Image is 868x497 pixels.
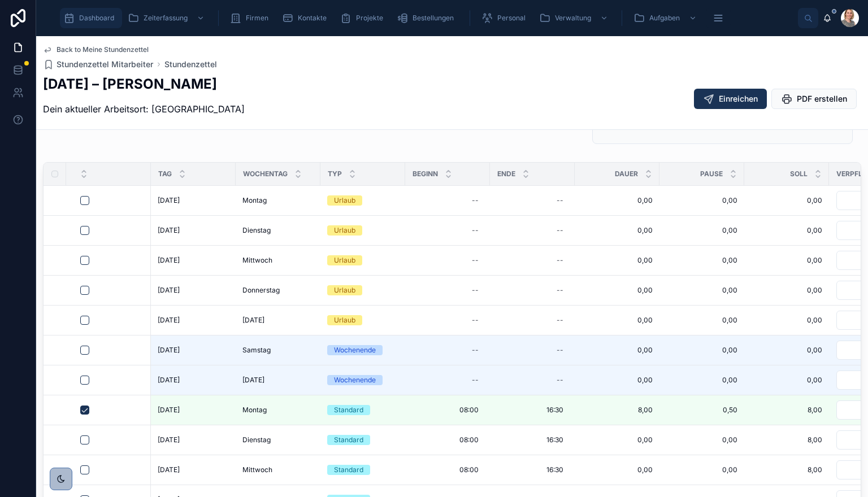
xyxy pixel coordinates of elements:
[164,59,217,70] a: Stundenzettel
[472,376,479,385] div: --
[581,435,653,444] span: 0,00
[227,8,276,28] a: Firmen
[337,8,391,28] a: Projekte
[43,75,245,93] h2: [DATE] – [PERSON_NAME]
[557,346,563,355] div: --
[158,196,180,205] span: [DATE]
[771,89,857,109] button: PDF erstellen
[497,169,515,178] span: Ende
[57,59,153,70] span: Stundenzettel Mitarbeiter
[279,8,335,28] a: Kontakte
[472,256,479,265] div: --
[700,169,723,178] span: Pause
[557,256,563,265] div: --
[666,226,737,235] span: 0,00
[581,286,653,295] span: 0,00
[334,195,355,206] div: Urlaub
[649,14,680,23] span: Aufgaben
[246,14,268,23] span: Firmen
[497,14,526,23] span: Personal
[242,465,272,474] span: Mittwoch
[334,405,363,415] div: Standard
[43,59,153,70] a: Stundenzettel Mitarbeiter
[158,406,180,415] span: [DATE]
[751,286,822,295] span: 0,00
[581,465,653,474] span: 0,00
[334,225,355,236] div: Urlaub
[459,465,479,474] span: 08:00
[557,196,563,205] div: --
[472,286,479,295] div: --
[242,286,280,295] span: Donnerstag
[472,346,479,355] div: --
[334,255,355,265] div: Urlaub
[43,45,149,54] a: Back to Meine Stundenzettel
[751,196,822,205] span: 0,00
[751,346,822,355] span: 0,00
[334,285,355,295] div: Urlaub
[393,8,462,28] a: Bestellungen
[328,169,342,178] span: Typ
[158,465,180,474] span: [DATE]
[581,406,653,415] span: 8,00
[334,375,376,385] div: Wochenende
[751,435,822,444] span: 8,00
[144,14,188,23] span: Zeiterfassung
[158,316,180,325] span: [DATE]
[666,376,737,385] span: 0,00
[158,286,180,295] span: [DATE]
[797,93,847,104] span: PDF erstellen
[472,196,479,205] div: --
[666,465,737,474] span: 0,00
[334,435,363,445] div: Standard
[242,226,271,235] span: Dienstag
[459,406,479,415] span: 08:00
[666,406,737,415] span: 0,50
[536,8,614,28] a: Verwaltung
[581,346,653,355] span: 0,00
[158,256,180,265] span: [DATE]
[581,196,653,205] span: 0,00
[790,169,808,178] span: Soll
[242,435,271,444] span: Dienstag
[472,226,479,235] div: --
[158,346,180,355] span: [DATE]
[666,196,737,205] span: 0,00
[557,286,563,295] div: --
[751,406,822,415] span: 8,00
[751,226,822,235] span: 0,00
[694,89,767,109] button: Einreichen
[751,376,822,385] span: 0,00
[124,8,210,28] a: Zeiterfassung
[413,169,438,178] span: Beginn
[43,102,245,116] p: Dein aktueller Arbeitsort: [GEOGRAPHIC_DATA]
[478,8,533,28] a: Personal
[54,6,798,30] div: scrollable content
[555,14,591,23] span: Verwaltung
[719,93,758,104] span: Einreichen
[630,8,702,28] a: Aufgaben
[334,315,355,325] div: Urlaub
[666,286,737,295] span: 0,00
[581,256,653,265] span: 0,00
[751,465,822,474] span: 8,00
[557,316,563,325] div: --
[158,376,180,385] span: [DATE]
[242,256,272,265] span: Mittwoch
[242,316,264,325] span: [DATE]
[79,14,114,23] span: Dashboard
[472,316,479,325] div: --
[334,465,363,475] div: Standard
[459,435,479,444] span: 08:00
[666,346,737,355] span: 0,00
[298,14,327,23] span: Kontakte
[557,376,563,385] div: --
[158,226,180,235] span: [DATE]
[615,169,638,178] span: Dauer
[666,435,737,444] span: 0,00
[413,14,454,23] span: Bestellungen
[546,435,563,444] span: 16:30
[242,376,264,385] span: [DATE]
[546,465,563,474] span: 16:30
[158,169,172,178] span: Tag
